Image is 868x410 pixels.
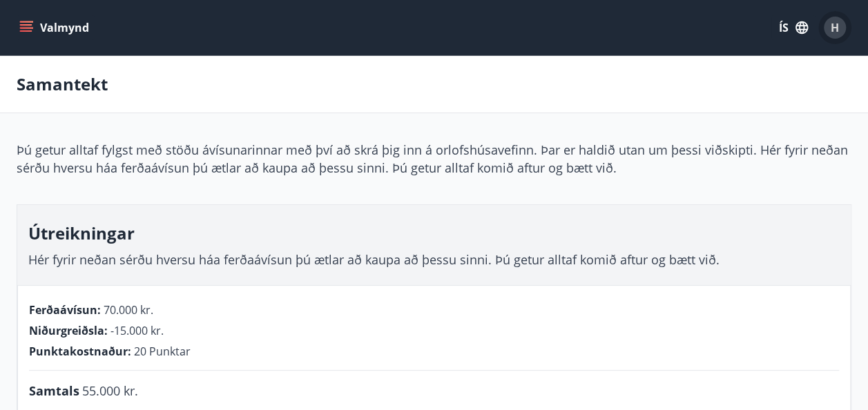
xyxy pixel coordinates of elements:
[29,382,79,400] span: Samtals
[104,302,153,318] span: 70.000 kr.
[831,20,839,35] span: H
[818,11,851,44] button: H
[110,323,164,338] span: -15.000 kr.
[17,141,851,177] p: Þú getur alltaf fylgst með stöðu ávísunarinnar með því að skrá þig inn á orlofshúsavefinn. Þar er...
[17,15,95,40] button: menu
[29,344,131,359] span: Punktakostnaður :
[28,251,720,268] span: Hér fyrir neðan sérðu hversu háa ferðaávísun þú ætlar að kaupa að þessu sinni. Þú getur alltaf ko...
[82,382,138,400] span: 55.000 kr.
[29,302,101,318] span: Ferðaávísun :
[29,323,108,338] span: Niðurgreiðsla :
[134,344,191,359] span: 20 Punktar
[771,15,816,40] button: ÍS
[17,72,108,96] p: Samantekt
[28,222,840,245] h3: Útreikningar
